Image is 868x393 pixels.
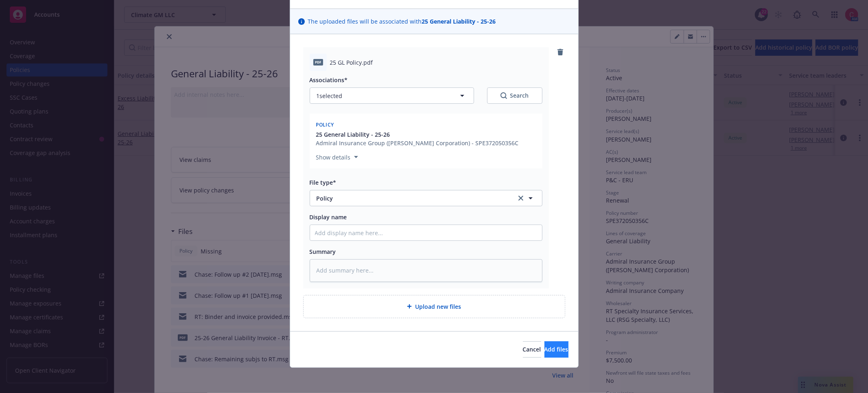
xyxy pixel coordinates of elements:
span: Summary [310,248,336,255]
button: Cancel [523,341,541,358]
input: Add display name here... [310,225,542,240]
button: Add files [544,341,568,358]
div: Upload new files [303,295,565,318]
span: Add files [544,345,568,353]
span: Upload new files [415,302,461,311]
span: Cancel [523,345,541,353]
